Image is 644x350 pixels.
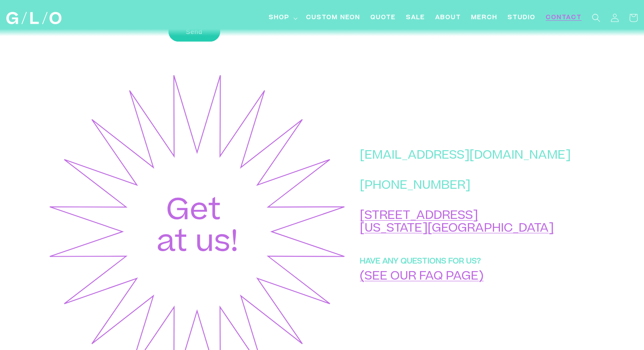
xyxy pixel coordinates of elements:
a: SALE [401,8,430,28]
a: Merch [466,8,503,28]
img: GLO Studio [6,12,61,24]
p: [EMAIL_ADDRESS][DOMAIN_NAME] [360,150,571,163]
span: Custom Neon [306,14,360,22]
a: Contact [541,8,587,28]
a: (SEE OUR FAQ PAGE) [360,272,484,283]
a: Studio [503,8,541,28]
a: GLO Studio [3,9,65,28]
summary: Shop [264,8,301,28]
a: Quote [365,8,401,28]
p: [PHONE_NUMBER] [360,180,571,193]
iframe: Chat Widget [492,231,644,350]
span: Merch [471,14,498,22]
a: [STREET_ADDRESS][US_STATE][GEOGRAPHIC_DATA] [360,210,554,235]
span: About [435,14,461,22]
span: Studio [508,14,536,22]
summary: Search [587,8,605,27]
strong: HAVE ANY QUESTIONS FOR US? [360,258,481,266]
span: Contact [546,14,582,22]
span: Shop [269,14,290,22]
a: About [430,8,466,28]
span: SALE [406,14,425,22]
span: Quote [370,14,396,22]
a: Custom Neon [301,8,365,28]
